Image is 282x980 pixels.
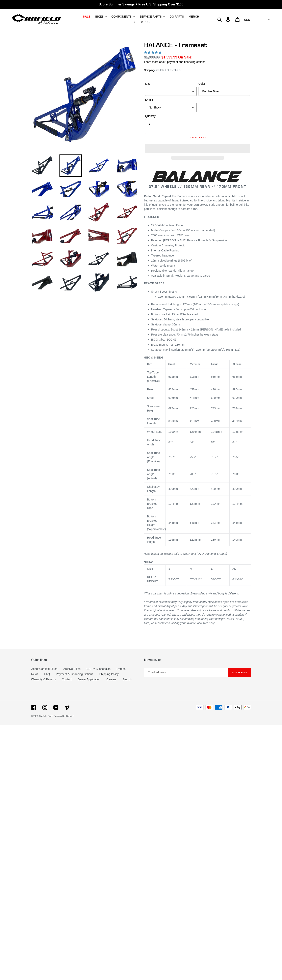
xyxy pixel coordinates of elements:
[147,371,160,383] span: Top Tube Length (Effective)
[168,362,175,366] span: Small
[151,224,185,227] span: 27.5” All-Mountain / Enduro
[88,225,110,247] img: Load image into Gallery viewer, BALANCE - Frameset
[147,417,160,425] span: Seat Tube Length
[116,248,138,270] img: Load image into Gallery viewer, BALANCE - Frameset
[130,19,152,25] a: GIFT CARDS
[190,567,205,571] div: M
[232,671,247,674] span: Subscribe
[168,430,179,433] span: 1190mm
[190,396,199,399] span: 611mm
[54,715,74,717] a: Powered by Shopify
[151,290,178,293] span: Shock Specs: Metric:
[168,14,186,19] a: GG PARTS
[31,678,56,681] a: Warranty & Returns
[147,567,163,571] div: SIZE
[144,552,227,555] span: *Geo based on 565mm axle to crown fork (DVO Diamond 170mm)
[232,538,242,541] span: 140mm
[31,667,57,670] a: About Canfield Bikes
[151,328,241,331] span: Rear dropouts: Boost 148mm x 12mm, [PERSON_NAME] axle included
[147,388,155,391] span: Reach
[168,388,178,391] span: 438mm
[232,388,242,391] span: 496mm
[190,502,200,505] span: 12.4mm
[232,407,242,410] span: 762mm
[144,60,205,64] a: Learn more about payment and financing options
[139,15,162,18] span: SERVICE PARTS
[151,259,193,262] span: 15mm pivot bearings (6902 Max)
[168,396,178,399] span: 606mm
[95,15,104,18] span: BIKES
[147,439,161,446] span: Head Tube Angle
[59,178,82,200] img: Load image into Gallery viewer, BALANCE - Frameset
[144,360,165,368] th: Size
[151,338,177,341] span: ISCG tabs: ISCG 05
[116,154,138,177] img: Load image into Gallery viewer, BALANCE - Frameset
[190,419,199,423] span: 410mm
[211,362,218,366] span: Large
[88,154,110,177] img: Load image into Gallery viewer, BALANCE - Frameset
[232,430,243,433] span: 1265mm
[145,98,197,102] label: Shock
[31,672,38,676] a: News
[151,303,239,306] span: Recommend fork length: 170mm (160mm – 180mm acceptable range)
[151,274,251,278] li: Available in Small, Medium, Large and X-Large
[144,68,251,72] div: calculated at checkout.
[137,14,167,19] button: SERVICE PARTS
[144,55,160,59] s: $1,999.99
[168,419,178,423] span: 380mm
[81,14,92,19] a: SALE
[62,678,72,681] a: Contact
[189,15,199,18] span: MERCH
[31,225,53,247] img: Load image into Gallery viewer, BALANCE - Frameset
[147,536,161,543] span: Head Tube length
[31,271,53,294] img: Load image into Gallery viewer, BALANCE - Frameset
[59,225,82,247] img: Load image into Gallery viewer, BALANCE - Frameset
[144,600,250,625] span: * Photos of bike/spec may vary slightly from actual spec based upon pre-production frame and avai...
[190,472,196,476] span: 70.3°
[190,362,200,366] span: Medium
[144,41,251,49] h1: BALANCE - Frameset
[31,658,138,662] p: Quick links
[232,521,242,524] span: 343mm
[190,538,201,541] span: 120mmm
[232,567,248,571] div: XL
[168,538,178,541] span: 115mm
[88,248,110,270] img: Load image into Gallery viewer, BALANCE - Frameset
[144,215,159,219] b: FEATURES
[168,577,184,582] div: 5'2"-5'7"
[31,248,53,270] img: Load image into Gallery viewer, BALANCE - Frameset
[31,715,53,717] small: © 2025,
[232,375,242,378] span: 658mm
[144,356,163,359] span: GEO & SIZING
[168,472,175,476] span: 70.3°
[151,244,186,247] span: Custom Chainstay Protector
[147,485,160,493] span: Chainstay Length
[99,672,119,676] a: Shipping Policy
[151,253,251,258] li: Tapered headtube
[59,271,82,294] img: Load image into Gallery viewer, BALANCE - Frameset
[211,419,221,423] span: 450mm
[168,456,175,459] span: 75.7°
[144,170,251,189] h2: 27.5" WHEELS // 169MM REAR // 170MM FRONT
[211,521,221,524] span: 343mm
[151,343,185,346] span: Brake mount: Post 180mm
[32,42,137,147] img: BALANCE - Frameset
[211,430,222,433] span: 1241mm
[168,407,178,410] span: 697mm
[170,15,184,18] span: GG PARTS
[83,15,90,18] span: SALE
[232,441,237,444] span: 64°
[109,14,137,19] button: COMPONENTS
[211,441,215,444] span: 64°
[59,201,82,223] img: Load image into Gallery viewer, BALANCE - Frameset
[56,672,93,676] a: Payment & Financing Options
[145,114,197,118] label: Quantity
[123,678,131,681] a: Search
[190,577,205,582] div: 5'5"-5'11"
[147,498,157,510] span: Bottom Bracket Drop
[11,13,61,26] img: Canfield Bikes
[190,487,199,490] span: 420mm
[151,333,219,336] span: Rear tire clearance: 70mm/2.76 inches between stays
[232,472,239,476] span: 70.3°
[147,515,166,531] span: Bottom Bracket Height (*Approximate)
